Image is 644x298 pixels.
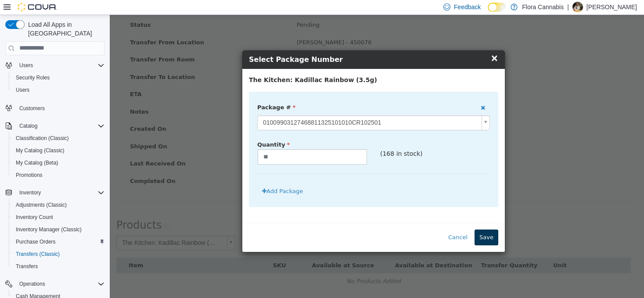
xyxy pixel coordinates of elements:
span: Customers [16,102,104,113]
span: Customers [19,105,45,112]
span: Purchase Orders [12,237,104,247]
button: Catalog [16,121,41,131]
a: Security Roles [12,72,53,83]
button: Transfers (Classic) [9,248,108,260]
img: Cova [18,3,57,11]
button: Classification (Classic) [9,132,108,144]
a: Users [12,85,33,95]
span: × [381,38,389,48]
span: Operations [19,280,45,287]
span: Classification (Classic) [16,135,69,142]
span: Transfers [12,261,104,272]
span: Inventory [16,187,104,198]
span: My Catalog (Classic) [12,145,104,156]
button: Add Package [148,169,198,184]
span: My Catalog (Classic) [16,147,65,154]
span: Inventory Count [12,212,104,223]
span: Catalog [19,122,37,129]
button: Users [16,60,36,71]
span: Load All Apps in [GEOGRAPHIC_DATA] [25,20,104,38]
button: Catalog [2,120,108,132]
span: Inventory Manager (Classic) [16,226,82,233]
span: Dark Mode [488,12,488,12]
button: Operations [2,278,108,290]
span: Adjustments (Classic) [16,201,67,208]
span: Transfers (Classic) [12,249,104,259]
button: Inventory [16,187,44,198]
span: Inventory [19,189,41,196]
button: Inventory Count [9,211,108,223]
button: My Catalog (Beta) [9,157,108,169]
span: Security Roles [16,74,50,81]
button: Inventory [2,187,108,199]
input: Dark Mode [488,3,506,12]
span: My Catalog (Beta) [16,159,58,166]
span: Package # [148,89,186,96]
button: Users [9,84,108,96]
button: Cancel [334,215,363,230]
a: Promotions [12,170,46,180]
span: 01009903127468811325101010CR102501 [148,101,368,115]
p: Flora Cannabis [522,2,564,12]
span: Classification (Classic) [12,133,104,144]
span: Promotions [16,172,43,179]
span: Feedback [454,3,481,11]
p: | [567,2,569,12]
span: Inventory Manager (Classic) [12,224,104,235]
button: My Catalog (Classic) [9,144,108,157]
p: [PERSON_NAME] [586,2,637,12]
span: Quantity [148,126,180,133]
button: Customers [2,101,108,114]
span: Users [19,62,33,69]
span: Adjustments (Classic) [12,200,104,210]
a: Inventory Manager (Classic) [12,224,85,235]
p: (168 in stock) [270,134,380,144]
span: Operations [16,279,104,289]
span: Transfers (Classic) [16,251,60,258]
button: Users [2,59,108,72]
label: The Kitchen: Kadillac Rainbow (3.5g) [139,61,267,70]
h4: Select Package Number [139,39,389,50]
button: Security Roles [9,72,108,84]
button: Operations [16,279,49,289]
span: Users [12,85,104,95]
a: My Catalog (Classic) [12,145,68,156]
span: Security Roles [12,72,104,83]
span: Inventory Count [16,214,53,221]
span: Catalog [16,121,104,131]
button: Adjustments (Classic) [9,199,108,211]
button: Promotions [9,169,108,181]
a: Inventory Count [12,212,57,223]
button: Inventory Manager (Classic) [9,223,108,236]
span: Purchase Orders [16,238,56,245]
a: Customers [16,103,48,114]
button: Save [365,215,389,230]
span: Transfers [16,263,38,270]
div: Lance Blair [572,2,583,12]
a: Adjustments (Classic) [12,200,70,210]
button: Transfers [9,260,108,273]
a: My Catalog (Beta) [12,158,62,168]
a: Transfers (Classic) [12,249,63,259]
a: Classification (Classic) [12,133,72,144]
span: Promotions [12,170,104,180]
a: Transfers [12,261,41,272]
a: Purchase Orders [12,237,59,247]
button: Purchase Orders [9,236,108,248]
span: Users [16,60,104,71]
span: Users [16,86,29,93]
span: My Catalog (Beta) [12,158,104,168]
